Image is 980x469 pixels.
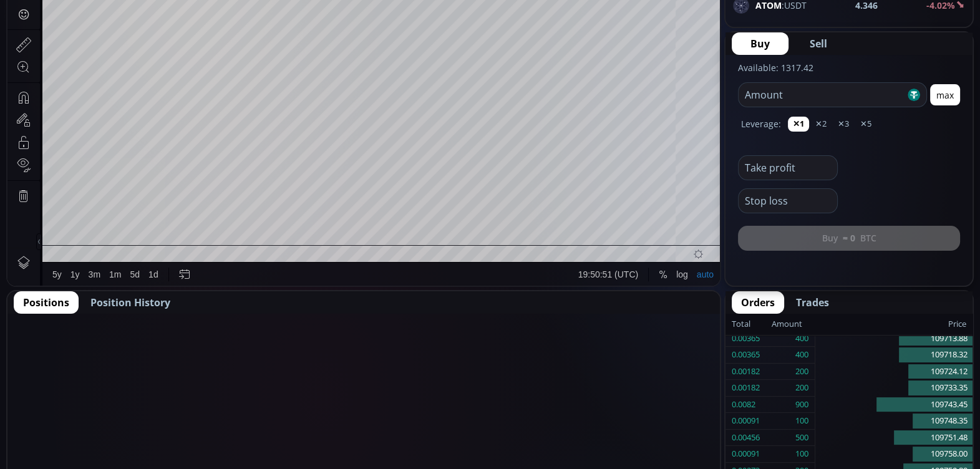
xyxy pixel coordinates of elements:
[81,427,93,437] div: 3m
[815,446,973,463] div: 109758.00
[802,316,966,332] div: Price
[571,427,631,437] span: 19:50:51 (UTC)
[23,295,69,310] span: Positions
[41,45,67,54] div: Volume
[61,29,80,40] div: 1D
[148,31,155,40] div: O
[106,7,112,17] div: D
[732,32,788,55] button: Buy
[815,380,973,397] div: 109733.35
[833,117,854,132] button: ✕3
[810,36,827,51] span: Sell
[204,31,242,40] div: 112180.00
[102,427,114,437] div: 1m
[198,31,204,40] div: H
[11,167,21,178] div: 
[772,316,802,332] div: Amount
[127,29,138,40] div: Market open
[81,291,180,314] button: Position History
[342,31,411,40] div: −1945.71 (−1.74%)
[815,413,973,430] div: 109748.35
[41,29,61,40] div: BTC
[685,420,711,444] div: Toggle Auto Scale
[732,413,760,429] div: 0.00091
[123,427,133,437] div: 5d
[795,413,808,429] div: 100
[815,347,973,364] div: 109718.32
[300,31,338,40] div: 109760.00
[795,331,808,347] div: 400
[787,291,838,314] button: Trades
[810,117,832,132] button: ✕2
[738,62,813,74] label: Available: 1317.42
[732,331,760,347] div: 0.00365
[796,295,829,310] span: Trades
[732,380,760,396] div: 0.00182
[141,427,151,437] div: 1d
[795,364,808,380] div: 200
[741,117,781,130] label: Leverage:
[815,364,973,380] div: 109724.12
[80,29,118,40] div: Bitcoin
[566,420,635,444] button: 19:50:51 (UTC)
[791,32,846,55] button: Sell
[45,427,54,437] div: 5y
[815,397,973,413] div: 109743.45
[732,316,772,332] div: Total
[251,31,289,40] div: 109329.12
[29,391,34,408] div: Hide Drawings Toolbar
[732,291,784,314] button: Orders
[669,427,681,437] div: log
[788,117,809,132] button: ✕1
[815,331,973,347] div: 109713.88
[750,36,770,51] span: Buy
[664,420,685,444] div: Toggle Log Scale
[795,446,808,462] div: 100
[732,347,760,363] div: 0.00365
[741,295,775,310] span: Orders
[647,420,664,444] div: Toggle Percentage
[167,420,187,444] div: Go to
[14,291,79,314] button: Positions
[855,117,876,132] button: ✕5
[246,31,251,40] div: L
[930,84,960,105] button: max
[815,430,973,447] div: 109751.48
[156,31,194,40] div: 111705.72
[795,347,808,363] div: 400
[689,427,706,437] div: auto
[795,430,808,446] div: 500
[168,7,204,17] div: Compare
[795,380,808,396] div: 200
[732,397,755,413] div: 0.0082
[732,430,760,446] div: 0.00456
[63,427,72,437] div: 1y
[233,7,271,17] div: Indicators
[732,364,760,380] div: 0.00182
[90,295,170,310] span: Position History
[795,397,808,413] div: 900
[72,45,102,54] div: 10.145K
[732,446,760,462] div: 0.00091
[294,31,300,40] div: C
